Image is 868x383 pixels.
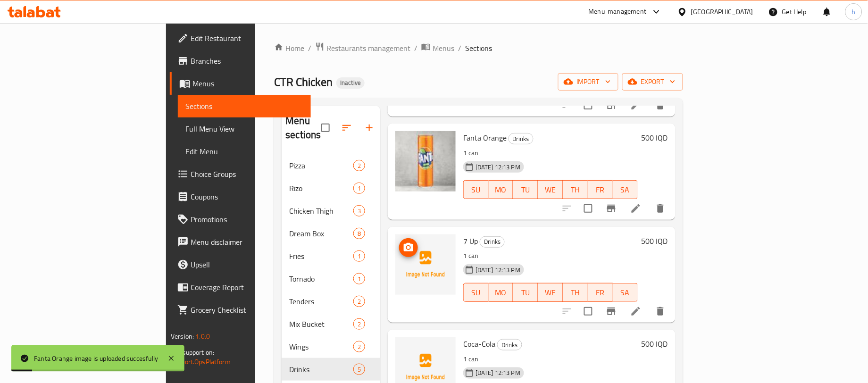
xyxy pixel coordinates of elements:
img: 7 Up [395,234,456,295]
div: Drinks [480,236,505,248]
span: Restaurants management [326,42,410,54]
button: SU [463,283,489,302]
button: TU [513,180,538,199]
span: MO [492,183,510,197]
span: 7 Up [463,234,478,248]
div: items [353,341,365,352]
span: 3 [354,207,365,216]
a: Edit menu item [630,306,642,317]
span: Grocery Checklist [191,304,303,316]
button: export [622,73,683,91]
a: Edit Restaurant [170,27,311,50]
span: 1 [354,184,365,193]
div: Pizza [289,160,353,171]
a: Support.OpsPlatform [171,356,231,368]
a: Coverage Report [170,276,311,299]
div: items [353,160,365,171]
span: export [630,76,676,88]
span: TU [517,183,534,197]
a: Coupons [170,185,311,208]
a: Branches [170,50,311,72]
span: Choice Groups [191,168,303,180]
span: Select to update [578,199,598,218]
a: Grocery Checklist [170,299,311,321]
span: Sort sections [335,117,358,139]
button: TH [563,283,588,302]
button: MO [489,180,514,199]
a: Menus [421,42,454,54]
button: upload picture [399,238,418,257]
span: import [566,76,611,88]
span: SU [467,183,485,197]
span: 1 [354,275,365,283]
p: 1 can [463,250,638,262]
div: Rizo1 [282,177,380,200]
a: Edit Menu [178,140,311,163]
span: Rizo [289,183,353,194]
div: Mix Bucket [289,318,353,330]
button: FR [588,180,613,199]
div: Chicken Thigh3 [282,200,380,222]
div: [GEOGRAPHIC_DATA] [691,7,753,17]
a: Promotions [170,208,311,231]
div: items [353,318,365,330]
span: Branches [191,55,303,67]
button: Add section [358,117,381,139]
div: Pizza2 [282,154,380,177]
span: Coupons [191,191,303,202]
button: SA [613,180,638,199]
span: [DATE] 12:13 PM [472,266,524,275]
button: delete [649,197,672,220]
span: Tornado [289,273,353,284]
span: FR [592,286,609,300]
span: Fries [289,250,353,262]
span: Drinks [480,236,504,247]
span: Get support on: [171,346,214,358]
span: Tenders [289,296,353,307]
span: 5 [354,365,365,374]
span: 8 [354,229,365,238]
div: Drinks5 [282,358,380,381]
div: items [353,250,365,262]
span: WE [542,183,559,197]
a: Choice Groups [170,163,311,185]
a: Full Menu View [178,117,311,140]
span: Version: [171,330,194,342]
span: Menus [192,78,303,89]
button: WE [538,180,563,199]
div: Mix Bucket2 [282,313,380,335]
button: Branch-specific-item [600,197,623,220]
div: items [353,273,365,284]
a: Edit menu item [630,203,642,214]
div: Dream Box [289,228,353,239]
span: SA [617,286,634,300]
span: Chicken Thigh [289,205,353,216]
p: 1 can [463,353,638,365]
div: Tornado1 [282,267,380,290]
span: [DATE] 12:13 PM [472,368,524,377]
span: Select all sections [316,118,335,138]
span: 2 [354,342,365,351]
span: Sections [185,100,303,112]
span: 2 [354,297,365,306]
span: h [852,7,856,17]
span: FR [592,183,609,197]
div: Tenders2 [282,290,380,313]
button: delete [649,94,672,117]
h6: 500 IQD [642,337,668,350]
span: Promotions [191,214,303,225]
button: WE [538,283,563,302]
span: Drinks [509,133,533,144]
a: Menu disclaimer [170,231,311,253]
h6: 500 IQD [642,234,668,248]
span: 2 [354,161,365,170]
button: TU [513,283,538,302]
span: Coverage Report [191,282,303,293]
a: Menus [170,72,311,95]
a: Upsell [170,253,311,276]
h6: 500 IQD [642,131,668,144]
span: 2 [354,320,365,329]
div: items [353,205,365,216]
